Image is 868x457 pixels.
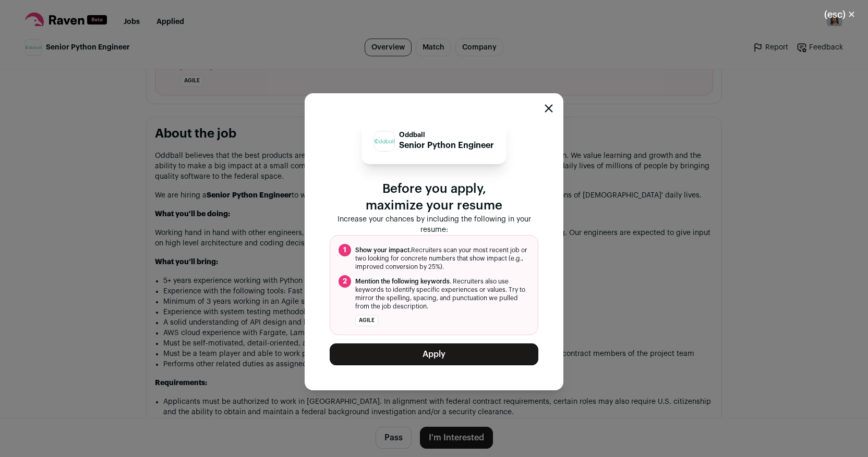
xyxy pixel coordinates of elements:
[355,246,529,271] span: Recruiters scan your most recent job or two looking for concrete numbers that show impact (e.g., ...
[355,278,450,285] span: Mention the following keywords
[355,315,378,326] li: agile
[330,214,538,235] p: Increase your chances by including the following in your resume:
[355,247,411,253] span: Show your impact.
[330,343,538,365] button: Apply
[375,131,394,151] img: fb7a9237ec83a0eb1191efe8111ede3fc93430cfd1fed8274f77725f608d81ad
[330,181,538,214] p: Before you apply, maximize your resume
[339,275,351,288] span: 2
[545,104,553,113] button: Close modal
[399,139,494,152] p: Senior Python Engineer
[399,131,494,139] p: Oddball
[339,244,351,256] span: 1
[812,3,868,26] button: Close modal
[355,277,529,311] span: . Recruiters also use keywords to identify specific experiences or values. Try to mirror the spel...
